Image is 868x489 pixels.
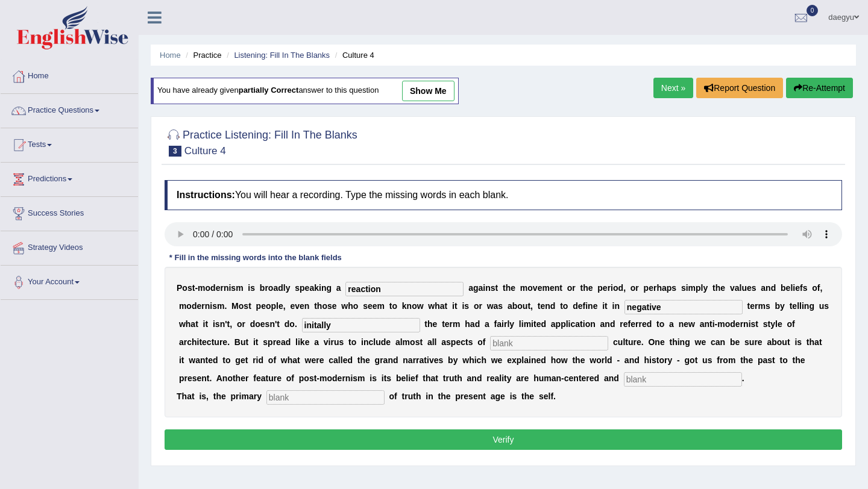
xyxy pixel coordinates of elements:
b: t [605,301,608,311]
b: e [550,283,555,293]
b: P [177,283,182,293]
button: Verify [165,429,842,450]
b: h [506,283,511,293]
b: r [638,319,641,329]
button: Report Question [696,78,783,98]
b: p [256,301,262,311]
b: i [248,283,250,293]
b: e [649,283,653,293]
b: f [583,301,586,311]
b: p [597,283,603,293]
b: d [771,283,776,293]
b: v [730,283,735,293]
b: t [389,301,392,311]
b: l [799,301,802,311]
b: o [474,301,479,311]
b: m [179,301,186,311]
b: y [780,301,785,311]
b: t [580,283,583,293]
b: d [573,301,578,311]
b: h [186,319,191,329]
a: Home [1,60,138,90]
b: i [802,301,804,311]
b: a [470,319,475,329]
b: o [567,283,573,293]
b: n [205,301,210,311]
b: p [561,319,566,329]
b: d [210,283,216,293]
b: v [533,283,538,293]
b: t [277,319,280,329]
b: w [487,301,494,311]
b: o [322,301,327,311]
b: e [786,283,791,293]
b: a [551,319,556,329]
b: e [642,319,647,329]
b: e [368,301,373,311]
b: o [237,319,242,329]
b: k [314,283,319,293]
b: s [464,301,469,311]
b: a [468,283,473,293]
input: blank [345,282,464,296]
b: a [600,319,605,329]
b: l [797,301,799,311]
b: s [671,283,676,293]
b: l [790,283,793,293]
b: w [417,301,424,311]
b: y [509,319,514,329]
h2: Practice Listening: Fill In The Blanks [165,126,357,157]
b: l [701,283,703,293]
b: r [635,283,638,293]
b: r [242,319,245,329]
b: b [781,283,786,293]
b: p [271,301,277,311]
b: e [278,301,283,311]
b: t [424,319,427,329]
b: r [265,283,268,293]
b: . [224,301,227,311]
b: partially correct [239,86,299,95]
input: blank [624,372,742,387]
b: s [803,283,808,293]
b: n [545,301,550,311]
b: p [644,283,649,293]
b: w [179,319,186,329]
b: i [585,301,588,311]
b: i [210,301,212,311]
b: s [295,283,300,293]
b: u [741,283,747,293]
b: e [792,301,797,311]
b: r [479,301,482,311]
b: t [495,283,498,293]
b: p [556,319,561,329]
b: g [809,301,814,311]
a: Your Account [1,266,138,296]
b: e [300,301,304,311]
b: o [206,283,211,293]
b: t [580,319,583,329]
b: e [260,319,265,329]
b: s [265,319,270,329]
b: e [373,301,377,311]
b: a [479,283,483,293]
b: t [560,301,563,311]
b: n [614,301,620,311]
b: o [353,301,359,311]
b: t [747,301,750,311]
b: a [190,319,195,329]
b: n [220,319,225,329]
b: w [428,301,435,311]
b: e [593,301,598,311]
b: i [502,319,504,329]
b: a [508,301,512,311]
b: i [462,301,464,311]
b: t [192,283,195,293]
b: i [483,283,485,293]
b: r [201,301,204,311]
b: i [611,283,613,293]
b: p [667,283,672,293]
b: a [309,283,314,293]
b: o [186,301,192,311]
div: * Fill in the missing words into the blank fields [165,252,347,264]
